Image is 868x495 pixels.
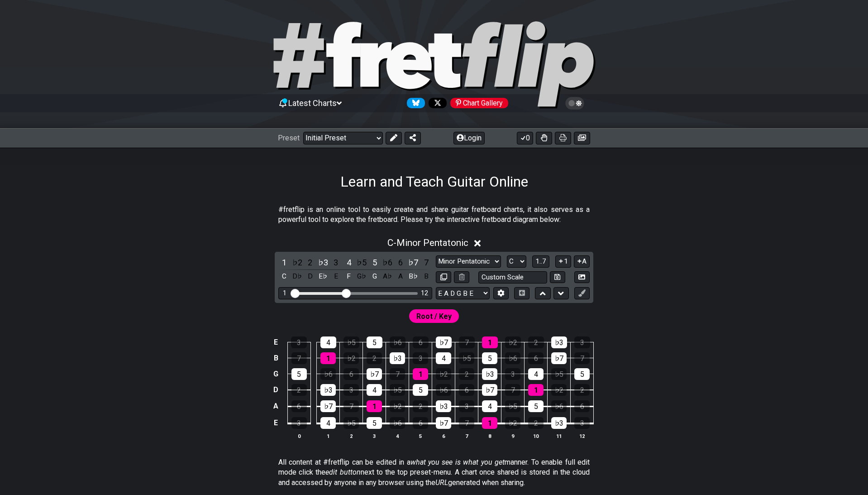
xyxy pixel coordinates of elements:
button: A [574,255,590,268]
div: toggle scale degree [356,256,367,269]
div: 5 [528,400,544,412]
div: toggle pitch class [343,270,355,283]
td: E [271,335,281,351]
button: Create Image [574,271,590,284]
div: 1 [320,352,336,364]
div: toggle pitch class [369,270,381,283]
th: 1 [317,431,340,441]
div: toggle pitch class [407,270,419,283]
th: 6 [432,431,455,441]
div: toggle pitch class [420,270,432,283]
div: ♭6 [390,336,405,348]
a: Follow #fretflip at Bluesky [403,98,425,108]
div: 3 [574,417,590,429]
div: ♭2 [505,336,521,348]
div: ♭5 [343,336,359,348]
div: 5 [291,368,307,380]
span: Toggle light / dark theme [570,99,580,107]
div: ♭3 [482,368,497,380]
div: ♭2 [390,400,405,412]
button: 1 [555,255,571,268]
div: 1 [413,368,428,380]
div: ♭2 [551,384,567,396]
div: 7 [343,400,359,412]
div: toggle scale degree [395,256,406,269]
a: Follow #fretflip at X [425,98,447,108]
button: First click edit preset to enable marker editing [574,287,590,299]
th: 8 [478,431,501,441]
div: ♭7 [436,417,451,429]
div: ♭6 [320,368,336,380]
div: toggle scale degree [278,256,290,269]
div: Visible fret range [278,287,432,299]
button: Toggle Dexterity for all fretkits [536,132,552,144]
div: toggle scale degree [317,256,329,269]
th: 3 [363,431,386,441]
div: ♭6 [505,352,520,364]
div: 2 [367,352,382,364]
div: 3 [413,352,428,364]
span: Latest Charts [288,98,337,108]
div: ♭2 [505,417,520,429]
div: ♭3 [390,352,405,364]
div: 7 [390,368,405,380]
div: toggle pitch class [382,270,393,283]
em: what you see is what you get [410,458,505,466]
td: D [271,382,281,398]
span: C - Minor Pentatonic [387,237,468,248]
button: Copy [436,271,451,284]
div: 4 [320,336,336,348]
div: ♭5 [343,417,359,429]
div: toggle scale degree [291,256,303,269]
button: Login [453,132,485,144]
div: 5 [367,417,382,429]
em: URL [435,478,448,487]
div: 1 [482,336,498,348]
div: 1 [283,289,286,297]
em: edit button [325,468,360,476]
div: 6 [459,384,474,396]
div: Chart Gallery [450,98,508,108]
div: 7 [505,384,520,396]
button: Move up [535,287,550,299]
th: 9 [501,431,525,441]
div: 5 [413,384,428,396]
th: 0 [287,431,310,441]
div: 7 [459,336,475,348]
div: 6 [528,352,544,364]
div: 4 [320,417,336,429]
th: 12 [571,431,594,441]
div: 2 [528,417,544,429]
div: toggle scale degree [407,256,419,269]
div: 4 [436,352,451,364]
div: 3 [343,384,359,396]
td: E [271,414,281,432]
th: 11 [548,431,571,441]
div: ♭2 [436,368,451,380]
div: ♭6 [436,384,451,396]
div: ♭5 [505,400,520,412]
div: 1 [482,417,497,429]
div: toggle pitch class [304,270,316,283]
div: 5 [482,352,497,364]
div: toggle scale degree [420,256,432,269]
div: 2 [413,400,428,412]
span: First enable full edit mode to edit [416,310,452,323]
div: toggle pitch class [356,270,367,283]
div: toggle scale degree [382,256,393,269]
div: ♭2 [343,352,359,364]
button: Share Preset [405,132,421,144]
button: Toggle horizontal chord view [514,287,529,299]
th: 4 [386,431,409,441]
div: 12 [421,289,428,297]
div: toggle scale degree [330,256,342,269]
div: 4 [367,384,382,396]
div: 6 [574,400,590,412]
div: 3 [574,336,590,348]
th: 10 [525,431,548,441]
td: A [271,398,281,415]
button: Delete [454,271,469,284]
div: ♭5 [390,384,405,396]
div: ♭7 [482,384,497,396]
div: ♭5 [459,352,474,364]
